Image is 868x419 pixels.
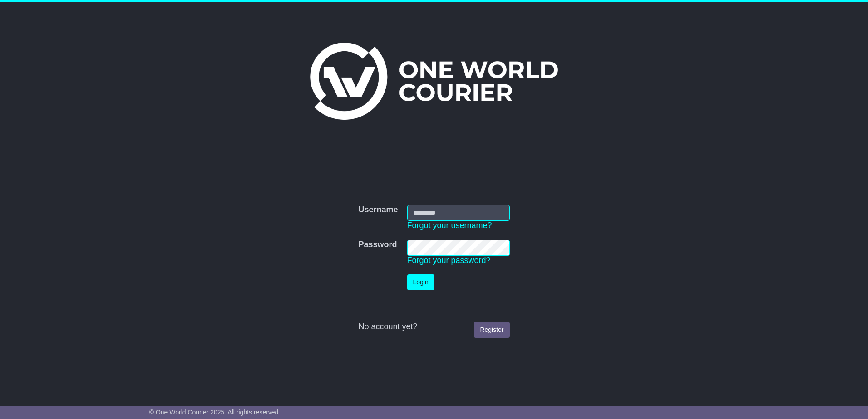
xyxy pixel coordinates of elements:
label: Password [358,240,397,250]
a: Forgot your username? [407,221,492,230]
button: Login [407,274,434,290]
div: No account yet? [358,322,509,332]
label: Username [358,205,398,215]
a: Forgot your password? [407,256,491,265]
img: One World [310,43,558,120]
a: Register [474,322,509,338]
span: © One World Courier 2025. All rights reserved. [149,409,281,416]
